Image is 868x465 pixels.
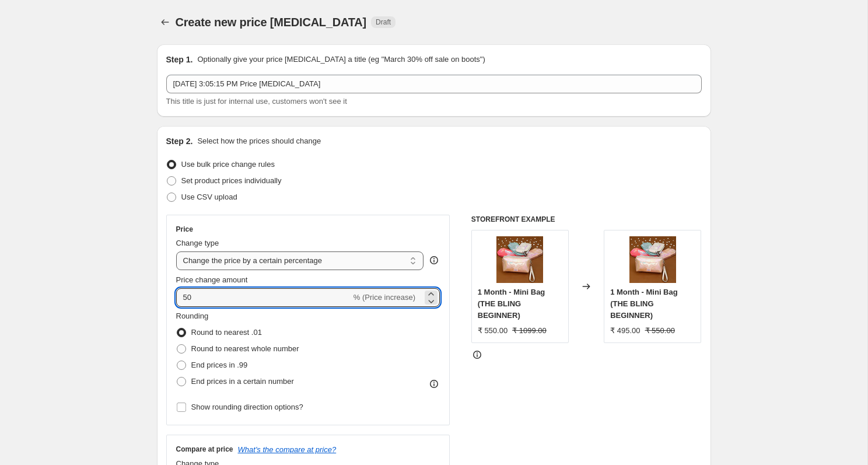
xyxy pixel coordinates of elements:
[191,328,262,337] span: Round to nearest .01
[197,54,485,65] p: Optionally give your price [MEDICAL_DATA] a title (eg "March 30% off sale on boots")
[478,288,545,320] span: 1 Month - Mini Bag (THE BLING BEGINNER)
[496,236,543,283] img: decemeberb_bag_sm_80x.jpg
[238,445,337,454] button: What's the compare at price?
[176,225,193,234] h3: Price
[176,239,219,247] span: Change type
[176,445,233,454] h3: Compare at price
[512,326,547,335] span: ₹ 1099.00
[471,215,702,224] h6: STOREFRONT EXAMPLE
[191,403,303,411] span: Show rounding direction options?
[176,16,367,29] span: Create new price [MEDICAL_DATA]
[166,97,347,106] span: This title is just for internal use, customers won't see it
[478,326,508,335] span: ₹ 550.00
[166,54,193,65] h2: Step 1.
[376,18,391,27] span: Draft
[166,135,193,147] h2: Step 2.
[191,344,299,353] span: Round to nearest whole number
[176,312,209,320] span: Rounding
[181,160,275,169] span: Use bulk price change rules
[428,254,440,266] div: help
[176,275,248,284] span: Price change amount
[197,135,321,147] p: Select how the prices should change
[181,176,282,185] span: Set product prices individually
[166,75,702,93] input: 30% off holiday sale
[191,377,294,386] span: End prices in a certain number
[629,236,676,283] img: decemeberb_bag_sm_80x.jpg
[610,326,640,335] span: ₹ 495.00
[610,288,678,320] span: 1 Month - Mini Bag (THE BLING BEGINNER)
[181,193,237,201] span: Use CSV upload
[191,361,248,369] span: End prices in .99
[353,293,415,302] span: % (Price increase)
[176,288,351,307] input: -15
[157,14,173,30] button: Price change jobs
[645,326,675,335] span: ₹ 550.00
